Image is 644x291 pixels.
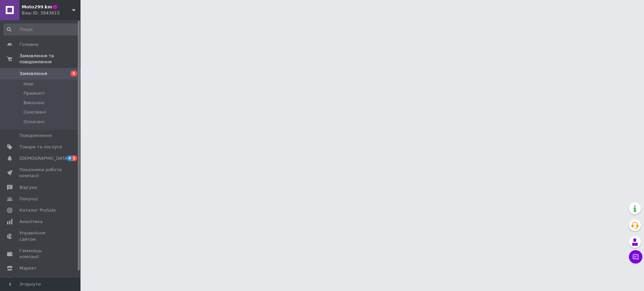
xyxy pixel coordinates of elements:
span: Повідомлення [19,133,52,139]
span: 𝗠𝗼𝘁𝗼𝟮𝟵𝟵.𝗸𝗺👿 [22,4,72,10]
span: Маркет [19,265,37,271]
button: Чат з покупцем [629,250,642,264]
span: Каталог ProSale [19,207,56,213]
span: Налаштування [19,277,54,283]
span: Аналітика [19,219,43,225]
span: Прийняті [23,90,44,96]
span: Показники роботи компанії [19,167,62,179]
span: Оплачені [23,119,45,125]
span: 1 [72,155,77,161]
span: Замовлення [19,71,47,77]
span: 4 [67,155,72,161]
span: 5 [70,71,77,76]
span: Замовлення та повідомлення [19,53,80,65]
span: Нові [23,81,33,87]
span: Головна [19,42,38,48]
span: Гаманець компанії [19,248,62,260]
span: Виконані [23,100,44,106]
span: Управління сайтом [19,230,62,242]
span: Скасовані [23,109,46,115]
span: Покупці [19,196,38,202]
span: Товари та послуги [19,144,62,150]
span: Відгуки [19,185,37,191]
input: Пошук [3,23,79,35]
span: [DEMOGRAPHIC_DATA] [19,155,69,161]
div: Ваш ID: 3943615 [22,10,80,16]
